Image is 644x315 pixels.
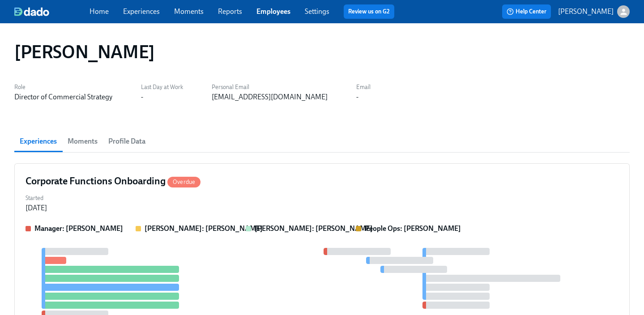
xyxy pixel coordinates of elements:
[14,7,90,16] a: dado
[20,135,57,148] span: Experiences
[365,224,461,233] strong: People Ops: [PERSON_NAME]
[344,4,394,19] button: Review us on G2
[34,224,123,233] strong: Manager: [PERSON_NAME]
[305,7,329,16] a: Settings
[14,41,155,63] h1: [PERSON_NAME]
[348,7,390,16] a: Review us on G2
[174,7,204,16] a: Moments
[14,92,112,102] div: Director of Commercial Strategy
[558,7,614,17] p: [PERSON_NAME]
[141,92,143,102] div: -
[256,7,290,16] a: Employees
[26,193,47,203] label: Started
[141,82,183,92] label: Last Day at Work
[212,82,328,92] label: Personal Email
[123,7,160,16] a: Experiences
[212,92,328,102] div: [EMAIL_ADDRESS][DOMAIN_NAME]
[26,175,200,188] h4: Corporate Functions Onboarding
[218,7,242,16] a: Reports
[108,135,145,148] span: Profile Data
[68,135,98,148] span: Moments
[26,203,47,213] div: [DATE]
[14,7,49,16] img: dado
[507,7,546,16] span: Help Center
[167,179,200,185] span: Overdue
[356,82,371,92] label: Email
[502,4,551,19] button: Help Center
[14,82,112,92] label: Role
[356,92,358,102] div: -
[145,224,263,233] strong: [PERSON_NAME]: [PERSON_NAME]
[255,224,373,233] strong: [PERSON_NAME]: [PERSON_NAME]
[90,7,109,16] a: Home
[558,5,630,18] button: [PERSON_NAME]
